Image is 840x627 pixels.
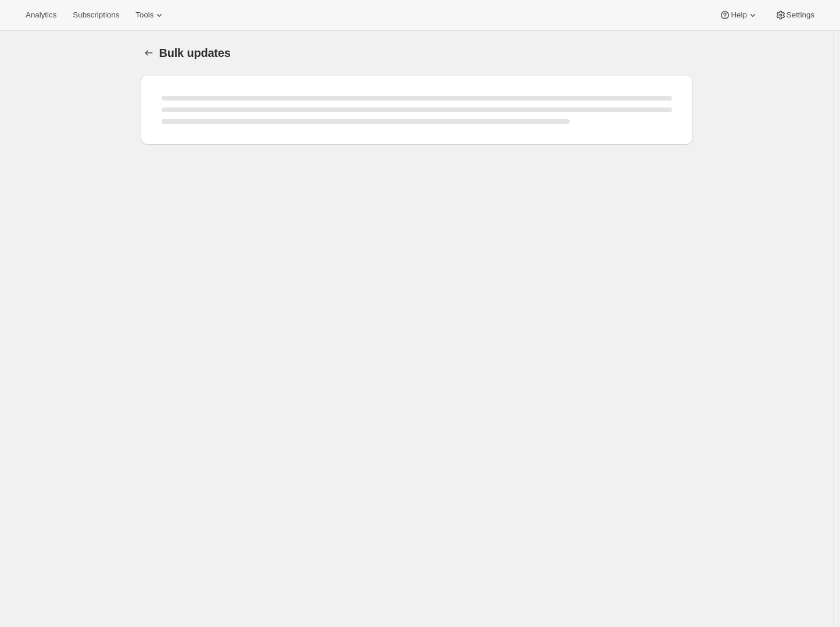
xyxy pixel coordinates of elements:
button: Settings [768,7,821,23]
button: Subscriptions [66,7,126,23]
span: Analytics [26,10,56,20]
span: Tools [135,10,153,20]
span: Bulk updates [159,46,231,59]
button: Help [712,7,765,23]
button: Tools [128,7,172,23]
span: Settings [787,10,814,20]
span: Help [731,10,746,20]
span: Subscriptions [73,10,119,20]
button: Analytics [19,7,63,23]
